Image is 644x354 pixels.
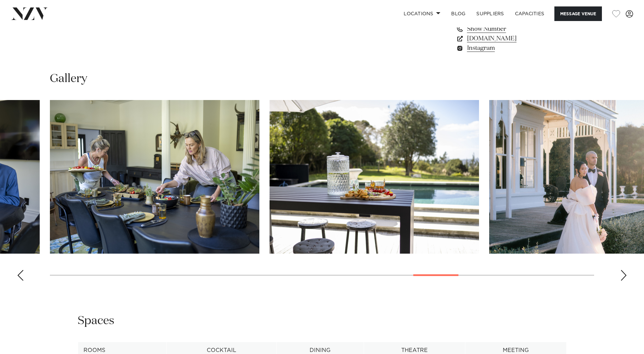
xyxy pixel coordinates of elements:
a: BLOG [446,6,471,21]
h2: Spaces [78,313,114,329]
swiper-slide: 22 / 30 [270,100,479,254]
a: [DOMAIN_NAME] [456,34,567,43]
h2: Gallery [50,71,87,86]
swiper-slide: 21 / 30 [50,100,259,254]
button: Message Venue [554,6,602,21]
a: Instagram [456,43,567,53]
a: SUPPLIERS [471,6,509,21]
a: Show Number [456,24,567,34]
img: nzv-logo.png [11,7,48,20]
a: Capacities [510,6,550,21]
a: Locations [398,6,446,21]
